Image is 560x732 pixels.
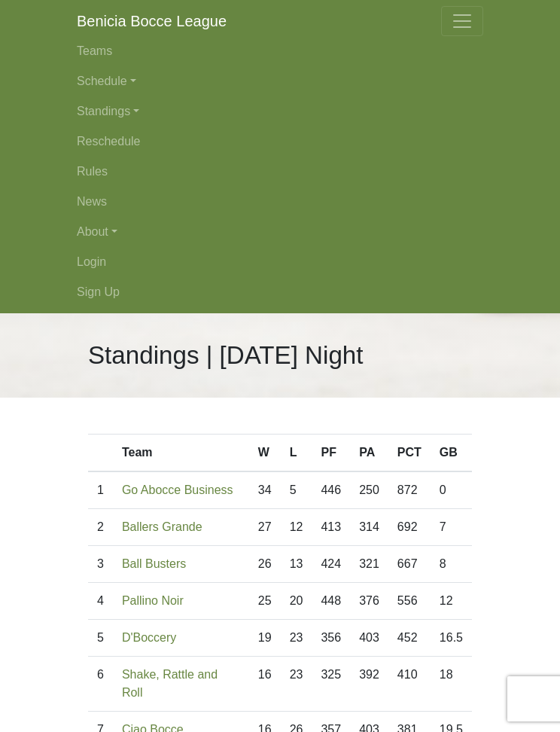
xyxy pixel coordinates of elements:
[431,657,472,712] td: 18
[431,546,472,583] td: 8
[350,583,388,620] td: 376
[249,620,281,657] td: 19
[122,520,202,533] a: Ballers Grande
[388,509,431,546] td: 692
[350,620,388,657] td: 403
[431,583,472,620] td: 12
[388,657,431,712] td: 410
[388,583,431,620] td: 556
[281,471,312,509] td: 5
[88,471,113,509] td: 1
[312,657,350,712] td: 325
[113,435,249,472] th: Team
[312,620,350,657] td: 356
[312,509,350,546] td: 413
[281,509,312,546] td: 12
[312,583,350,620] td: 448
[281,620,312,657] td: 23
[77,6,227,36] a: Benicia Bocce League
[281,435,312,472] th: L
[249,471,281,509] td: 34
[88,509,113,546] td: 2
[249,435,281,472] th: W
[77,247,483,277] a: Login
[431,620,472,657] td: 16.5
[88,583,113,620] td: 4
[350,471,388,509] td: 250
[431,471,472,509] td: 0
[281,583,312,620] td: 20
[388,620,431,657] td: 452
[350,657,388,712] td: 392
[281,657,312,712] td: 23
[312,471,350,509] td: 446
[77,127,483,157] a: Reschedule
[281,546,312,583] td: 13
[88,620,113,657] td: 5
[249,583,281,620] td: 25
[388,435,431,472] th: PCT
[77,277,483,307] a: Sign Up
[350,546,388,583] td: 321
[77,96,483,127] a: Standings
[77,66,483,96] a: Schedule
[441,6,483,36] button: Toggle navigation
[122,557,186,570] a: Ball Busters
[77,36,483,66] a: Teams
[249,657,281,712] td: 16
[88,340,364,371] h1: Standings | [DATE] Night
[77,217,483,247] a: About
[312,546,350,583] td: 424
[122,631,176,644] a: D'Boccery
[122,594,184,607] a: Pallino Noir
[249,509,281,546] td: 27
[77,187,483,217] a: News
[122,483,233,496] a: Go Abocce Business
[88,546,113,583] td: 3
[431,509,472,546] td: 7
[388,471,431,509] td: 872
[312,435,350,472] th: PF
[388,546,431,583] td: 667
[350,509,388,546] td: 314
[88,657,113,712] td: 6
[122,668,218,699] a: Shake, Rattle and Roll
[350,435,388,472] th: PA
[249,546,281,583] td: 26
[77,157,483,187] a: Rules
[431,435,472,472] th: GB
